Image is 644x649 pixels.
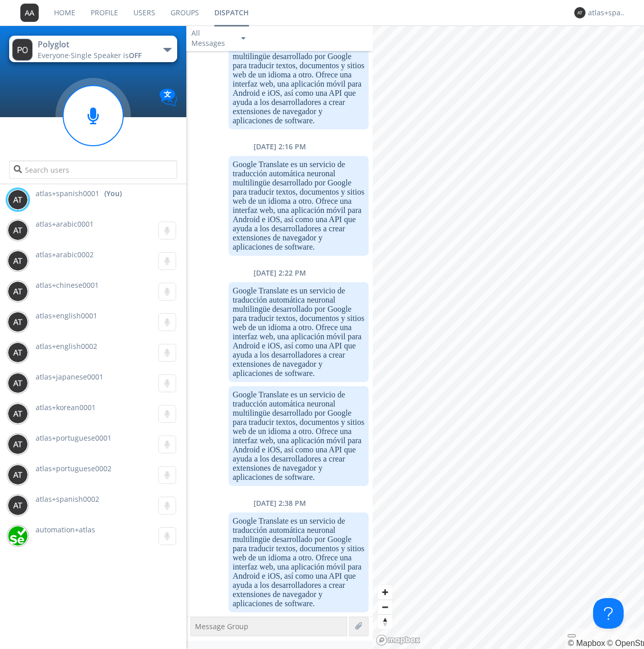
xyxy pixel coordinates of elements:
div: All Messages [191,28,232,48]
dc-p: Google Translate es un servicio de traducción automática neuronal multilingüe desarrollado por Go... [233,160,365,252]
a: Mapbox logo [376,634,421,646]
div: (You) [104,188,122,199]
span: atlas+portuguese0002 [36,464,111,473]
img: 373638.png [8,220,28,240]
img: 373638.png [8,251,28,271]
img: 373638.png [12,39,33,61]
span: automation+atlas [36,525,95,534]
button: Zoom out [378,600,393,614]
button: Zoom in [378,585,393,600]
button: Toggle attribution [568,634,576,637]
img: 373638.png [8,342,28,363]
img: 373638.png [20,4,39,22]
img: 373638.png [8,403,28,424]
img: 373638.png [8,495,28,516]
span: atlas+english0002 [36,341,97,351]
img: 373638.png [8,465,28,485]
span: Zoom out [378,600,393,614]
span: OFF [129,50,142,60]
span: atlas+portuguese0001 [36,433,111,443]
button: PolyglotEveryone·Single Speaker isOFF [9,36,177,62]
span: atlas+spanish0001 [36,188,99,199]
img: Translation enabled [159,89,177,106]
div: [DATE] 2:16 PM [186,142,373,152]
iframe: Toggle Customer Support [593,598,624,629]
span: Single Speaker is [71,50,142,60]
img: 373638.png [8,373,28,393]
img: 373638.png [8,190,28,210]
dc-p: Google Translate es un servicio de traducción automática neuronal multilingüe desarrollado por Go... [233,286,365,378]
span: atlas+english0001 [36,311,97,320]
span: atlas+arabic0001 [36,219,94,229]
div: [DATE] 2:22 PM [186,268,373,278]
img: 373638.png [574,7,585,18]
span: atlas+japanese0001 [36,372,103,382]
div: Everyone · [38,50,152,61]
dc-p: Google Translate es un servicio de traducción automática neuronal multilingüe desarrollado por Go... [233,390,365,482]
span: atlas+korean0001 [36,402,96,412]
img: 373638.png [8,434,28,454]
div: Polyglot [38,39,152,50]
input: Search users [9,160,177,179]
dc-p: Google Translate es un servicio de traducción automática neuronal multilingüe desarrollado por Go... [233,517,365,608]
img: 0d6eee6ee50f4bb3b6c6a969a4303ef0 [8,526,28,546]
button: Reset bearing to north [378,614,393,629]
span: atlas+chinese0001 [36,280,99,290]
span: atlas+spanish0002 [36,494,99,504]
img: caret-down-sm.svg [241,37,245,40]
a: Mapbox [568,639,605,647]
dc-p: Google Translate es un servicio de traducción automática neuronal multilingüe desarrollado por Go... [233,34,365,125]
span: atlas+arabic0002 [36,250,94,259]
img: 373638.png [8,312,28,332]
div: [DATE] 2:38 PM [186,498,373,508]
img: 373638.png [8,281,28,302]
div: atlas+spanish0001 [588,8,626,18]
